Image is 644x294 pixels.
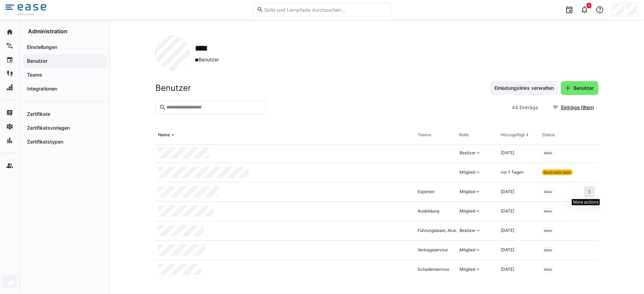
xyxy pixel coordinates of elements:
div: Teams [418,132,431,138]
button: Einträge filtern [548,101,598,114]
span: Einträge filtern [560,104,595,111]
span: Einträge [519,104,538,111]
div: Hinzugefügt [501,132,525,138]
div: Schadenservice [418,267,449,272]
span: vor 7 Tagen [501,170,524,175]
div: Rolle [459,132,469,138]
span: 44 [512,104,518,111]
span: Aktiv [544,209,552,213]
div: Mitglied [460,247,475,253]
div: Name [158,132,170,138]
div: Besitzer [460,150,475,156]
span: [DATE] [501,150,514,155]
span: [DATE] [501,189,514,194]
span: Einladungslinks verwalten [493,85,555,92]
span: Aktiv [544,228,552,233]
div: Mitglied [460,170,475,175]
span: Aktiv [544,248,552,252]
span: [DATE] [501,208,514,214]
div: Führungsteam, Akademie, Ausbildung, Office [418,228,504,233]
div: Experten [418,189,435,194]
div: Besitzer [460,228,475,233]
span: Benutzer [195,56,223,63]
div: Status [542,132,555,138]
span: Aktiv [544,151,552,155]
div: More actions [572,199,600,205]
span: Aktiv [544,190,552,194]
input: Skills und Lernpfade durchsuchen… [263,7,387,13]
span: 5 [588,3,590,8]
span: [DATE] [501,247,514,252]
div: Mitglied [460,267,475,272]
div: Vertragsservice [418,247,448,253]
button: Benutzer [561,81,598,95]
div: Mitglied [460,189,475,194]
span: Benutzer [572,85,595,92]
span: [DATE] [501,228,514,233]
button: Einladungslinks verwalten [490,81,558,95]
div: Mitglied [460,208,475,214]
span: Noch nicht aktiv [544,170,571,174]
h2: Benutzer [155,83,191,93]
span: Aktiv [544,267,552,271]
span: [DATE] [501,267,514,272]
div: Ausbildung [418,208,439,214]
